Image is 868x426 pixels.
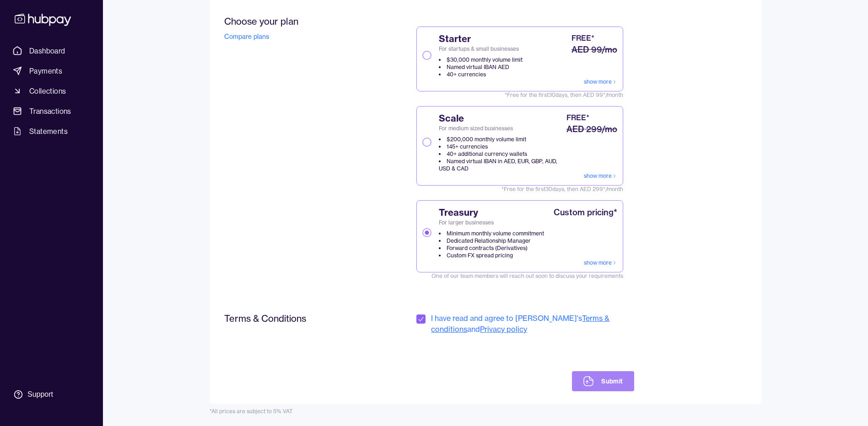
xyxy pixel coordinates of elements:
div: FREE* [571,32,594,43]
a: Privacy policy [480,325,527,334]
span: *Free for the first 30 days, then AED 99*/month [416,91,623,99]
span: Treasury [439,206,544,219]
a: show more [584,78,617,85]
button: TreasuryFor larger businessesMinimum monthly volume commitmentDedicated Relationship ManagerForwa... [422,228,431,237]
span: One of our team members will reach out soon to discuss your requirements [416,272,623,280]
span: I have read and agree to [PERSON_NAME]'s and [431,313,634,335]
div: AED 299/mo [566,123,617,136]
button: ScaleFor medium sized businesses$200,000 monthly volume limit145+ currencies40+ additional curren... [422,138,431,147]
button: Submit [572,371,634,391]
span: Dashboard [29,45,65,56]
li: $30,000 monthly volume limit [439,56,523,64]
div: FREE* [566,112,589,123]
span: Transactions [29,106,71,117]
li: Custom FX spread pricing [439,252,544,259]
a: show more [584,259,617,266]
span: For startups & small businesses [439,45,523,53]
li: 40+ additional currency wallets [439,150,564,158]
a: Support [9,385,94,404]
li: Named virtual IBAN AED [439,64,523,71]
a: Transactions [9,103,94,119]
span: Collections [29,85,66,96]
h2: Choose your plan [224,16,362,27]
span: *Free for the first 30 days, then AED 299*/month [416,186,623,193]
div: Support [27,389,53,399]
li: Named virtual IBAN in AED, EUR, GBP, AUD, USD & CAD [439,158,564,172]
div: Custom pricing* [554,206,617,219]
div: AED 99/mo [571,43,617,56]
span: For larger businesses [439,219,544,226]
li: Forward contracts (Derivatives) [439,245,544,252]
li: 40+ currencies [439,71,523,78]
a: Statements [9,123,94,139]
a: Payments [9,63,94,79]
span: Starter [439,32,523,45]
span: For medium sized businesses [439,125,564,132]
button: StarterFor startups & small businesses$30,000 monthly volume limitNamed virtual IBAN AED40+ curre... [422,51,431,60]
h2: Terms & Conditions [224,313,362,324]
a: Collections [9,83,94,99]
li: $200,000 monthly volume limit [439,136,564,143]
a: show more [584,172,617,180]
a: Compare plans [224,32,269,41]
div: *All prices are subject to 5% VAT [210,408,762,415]
span: Statements [29,126,68,137]
li: 145+ currencies [439,143,564,150]
span: Scale [439,112,564,125]
li: Dedicated Relationship Manager [439,237,544,245]
a: Dashboard [9,43,94,59]
li: Minimum monthly volume commitment [439,230,544,237]
span: Payments [29,65,62,76]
